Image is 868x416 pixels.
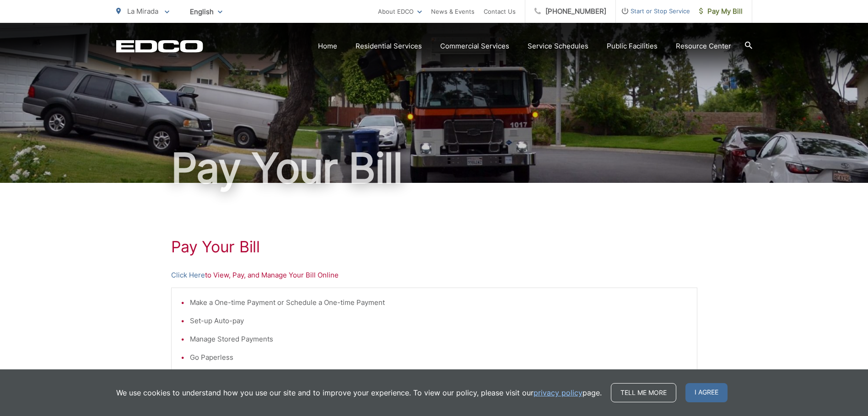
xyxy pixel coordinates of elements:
[116,40,203,53] a: EDCD logo. Return to the homepage.
[484,6,516,17] a: Contact Us
[190,297,688,308] li: Make a One-time Payment or Schedule a One-time Payment
[528,41,588,52] a: Service Schedules
[171,270,697,281] p: to View, Pay, and Manage Your Bill Online
[190,352,688,363] li: Go Paperless
[190,334,688,345] li: Manage Stored Payments
[190,315,688,326] li: Set-up Auto-pay
[699,6,743,17] span: Pay My Bill
[676,41,731,52] a: Resource Center
[534,387,582,398] a: privacy policy
[378,6,422,17] a: About EDCO
[607,41,658,52] a: Public Facilities
[318,41,337,52] a: Home
[171,238,697,256] h1: Pay Your Bill
[127,7,158,16] span: La Mirada
[685,383,728,402] span: I agree
[116,387,602,398] p: We use cookies to understand how you use our site and to improve your experience. To view our pol...
[183,4,229,20] span: English
[440,41,509,52] a: Commercial Services
[356,41,422,52] a: Residential Services
[116,145,752,191] h1: Pay Your Bill
[171,270,205,281] a: Click Here
[431,6,474,17] a: News & Events
[611,383,676,402] a: Tell me more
